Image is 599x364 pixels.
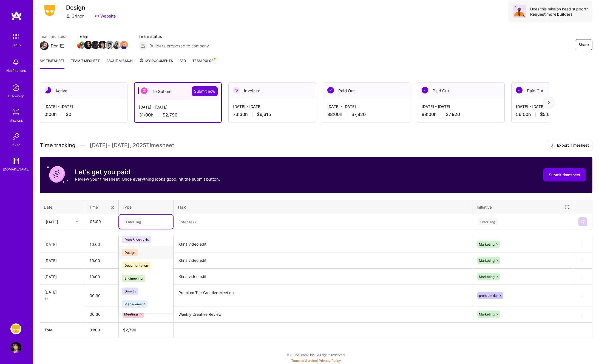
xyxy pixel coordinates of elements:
[76,220,78,223] i: icon Chevron
[139,58,173,69] a: My Documents
[422,87,428,93] img: Paid Out
[417,83,504,99] div: Paid Out
[174,285,472,306] textarea: Premium Tier Creative Meeting
[291,359,317,363] a: Terms of Service
[319,359,341,363] a: Privacy Policy
[192,58,215,69] a: Team Pulse
[233,112,311,117] div: 73:30 h
[33,348,599,362] div: © 2025 ATeams Inc., All rights reserved.
[95,13,116,19] a: Website
[10,82,21,93] img: discovery
[84,41,92,49] img: Team Member Avatar
[66,14,70,18] i: icon CompanyGray
[479,312,495,316] span: Marketing
[516,112,594,117] div: 56:00 h
[550,143,555,149] i: icon Download
[180,58,186,69] a: FAQ
[548,101,550,104] img: right
[10,131,21,142] img: Invite
[422,104,500,109] div: [DATE] - [DATE]
[547,140,592,151] button: Export Timesheet
[530,12,588,17] div: Request more builders
[174,253,472,268] textarea: Xtina video edit
[122,275,145,282] span: Engineering
[422,112,500,117] div: 88:00 h
[9,118,23,123] div: Missions
[85,40,92,50] a: Team Member Avatar
[9,323,23,334] a: Grindr: Design
[149,43,209,49] span: Builders proposed to company
[581,220,585,224] img: Submit
[122,236,151,243] span: Data & Analysis
[139,112,217,118] div: 31:00 h
[192,86,218,96] button: Submit now
[578,42,589,47] span: Share
[78,40,85,50] a: Team Member Avatar
[6,68,26,73] div: Notifications
[78,33,127,39] span: Team
[86,214,118,229] input: HH:MM
[446,112,460,117] span: $7,920
[85,237,118,252] input: HH:MM
[163,112,177,118] span: $2,790
[10,31,22,42] img: setup
[516,104,594,109] div: [DATE] - [DATE]
[3,166,29,172] div: [DOMAIN_NAME]
[40,83,127,99] div: Active
[257,112,271,117] span: $6,615
[9,342,23,353] a: User Avatar
[44,87,51,93] img: Active
[138,33,209,39] span: Team status
[98,41,107,49] img: Team Member Avatar
[512,83,599,99] div: Paid Out
[139,104,217,110] div: [DATE] - [DATE]
[516,87,523,93] img: Paid Out
[351,112,366,117] span: $7,920
[40,322,85,337] th: Total
[141,87,147,94] img: To Submit
[120,41,128,49] img: Team Member Avatar
[106,40,113,50] a: Team Member Avatar
[477,204,570,210] div: Initiative
[174,200,473,214] th: Task
[124,312,138,316] span: Meetings
[44,296,81,302] div: 1h
[44,104,123,109] div: [DATE] - [DATE]
[194,89,215,94] span: Submit now
[90,142,174,149] span: [DATE] - [DATE] , 2025 Timesheet
[75,168,220,176] h3: Let's get you paid
[60,44,64,48] i: icon Mail
[8,93,24,99] div: Discovery
[10,342,21,353] img: User Avatar
[10,57,21,68] img: bell
[77,41,85,49] img: Team Member Avatar
[327,112,406,117] div: 88:00 h
[120,40,127,50] a: Team Member Avatar
[44,289,81,295] div: [DATE]
[479,258,495,263] span: Marketing
[549,172,580,178] span: Submit timesheet
[10,107,21,118] img: teamwork
[478,217,498,226] div: Enter Tag
[40,33,67,39] span: Team architect
[513,5,526,18] img: Avatar
[75,176,220,182] p: Review your timesheet. Once everything looks good, hit the submit button.
[233,87,240,93] img: Invoiced
[106,58,133,69] a: About Mission
[44,241,81,247] div: [DATE]
[85,253,118,268] input: HH:MM
[99,40,106,50] a: Team Member Avatar
[479,242,495,246] span: Marketing
[135,83,221,100] div: To Submit
[119,200,174,214] th: Type
[46,163,68,185] img: coin
[85,269,118,284] input: HH:MM
[66,13,84,19] div: Grindr
[530,6,588,12] div: Does this mission need support?
[85,288,118,303] input: HH:MM
[44,112,123,117] div: 0:00 h
[12,142,20,148] div: Invite
[40,58,64,69] a: My timesheet
[123,217,144,226] div: Enter Tag
[85,322,119,337] th: 31:00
